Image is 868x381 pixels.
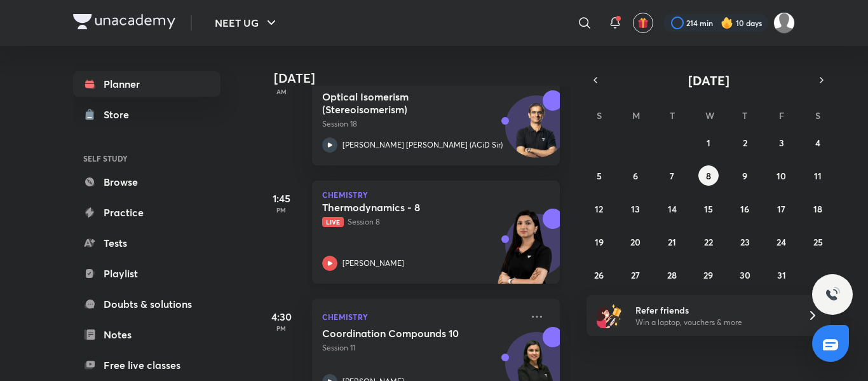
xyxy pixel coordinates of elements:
[625,165,646,186] button: October 6, 2025
[808,165,828,186] button: October 11, 2025
[698,132,719,153] button: October 1, 2025
[322,201,480,214] h5: Thermodynamics - 8
[703,269,713,281] abbr: October 29, 2025
[322,191,550,198] p: Chemistry
[73,261,220,286] a: Playlist
[73,200,220,225] a: Practice
[631,269,640,281] abbr: October 27, 2025
[704,203,713,215] abbr: October 15, 2025
[740,269,750,281] abbr: October 30, 2025
[662,198,682,219] button: October 14, 2025
[637,17,649,29] img: avatar
[73,14,175,29] img: Company Logo
[256,309,307,324] h5: 4:30
[73,169,220,195] a: Browse
[73,322,220,347] a: Notes
[589,165,609,186] button: October 5, 2025
[625,232,646,252] button: October 20, 2025
[589,198,609,219] button: October 12, 2025
[595,203,603,215] abbr: October 12, 2025
[625,265,646,285] button: October 27, 2025
[735,165,755,186] button: October 9, 2025
[776,236,786,248] abbr: October 24, 2025
[776,170,786,182] abbr: October 10, 2025
[322,90,480,116] h5: Optical Isomerism (Stereoisomerism)
[698,265,719,285] button: October 29, 2025
[771,165,792,186] button: October 10, 2025
[73,102,220,127] a: Store
[73,14,175,32] a: Company Logo
[635,317,792,328] p: Win a laptop, vouchers & more
[771,198,792,219] button: October 17, 2025
[698,232,719,252] button: October 22, 2025
[735,265,755,285] button: October 30, 2025
[698,198,719,219] button: October 15, 2025
[256,88,307,95] p: AM
[597,109,602,121] abbr: Sunday
[594,269,604,281] abbr: October 26, 2025
[688,72,729,89] span: [DATE]
[625,198,646,219] button: October 13, 2025
[322,216,522,228] p: Session 8
[104,107,137,122] div: Store
[633,13,653,33] button: avatar
[707,137,710,149] abbr: October 1, 2025
[632,109,640,121] abbr: Monday
[670,170,674,182] abbr: October 7, 2025
[742,170,747,182] abbr: October 9, 2025
[597,170,602,182] abbr: October 5, 2025
[662,265,682,285] button: October 28, 2025
[706,170,711,182] abbr: October 8, 2025
[589,265,609,285] button: October 26, 2025
[777,269,786,281] abbr: October 31, 2025
[322,309,522,324] p: Chemistry
[705,109,714,121] abbr: Wednesday
[742,109,747,121] abbr: Thursday
[779,137,784,149] abbr: October 3, 2025
[256,324,307,332] p: PM
[256,191,307,206] h5: 1:45
[662,232,682,252] button: October 21, 2025
[814,170,822,182] abbr: October 11, 2025
[771,232,792,252] button: October 24, 2025
[813,203,822,215] abbr: October 18, 2025
[631,203,640,215] abbr: October 13, 2025
[73,148,220,169] h6: SELF STUDY
[274,71,573,86] h4: [DATE]
[773,12,795,34] img: Amisha Rani
[597,303,622,328] img: referral
[698,165,719,186] button: October 8, 2025
[322,217,344,227] span: Live
[662,165,682,186] button: October 7, 2025
[740,236,750,248] abbr: October 23, 2025
[604,71,813,89] button: [DATE]
[322,118,522,130] p: Session 18
[635,303,792,317] h6: Refer friends
[668,236,676,248] abbr: October 21, 2025
[668,203,677,215] abbr: October 14, 2025
[777,203,785,215] abbr: October 17, 2025
[73,291,220,317] a: Doubts & solutions
[670,109,675,121] abbr: Tuesday
[256,206,307,214] p: PM
[808,132,828,153] button: October 4, 2025
[589,232,609,252] button: October 19, 2025
[779,109,784,121] abbr: Friday
[322,327,480,340] h5: Coordination Compounds 10
[322,342,522,354] p: Session 11
[815,137,820,149] abbr: October 4, 2025
[740,203,749,215] abbr: October 16, 2025
[595,236,604,248] abbr: October 19, 2025
[704,236,713,248] abbr: October 22, 2025
[630,236,641,248] abbr: October 20, 2025
[342,258,404,269] p: [PERSON_NAME]
[73,71,220,97] a: Planner
[342,139,503,151] p: [PERSON_NAME] [PERSON_NAME] (ACiD Sir)
[506,102,567,163] img: Avatar
[490,209,560,296] img: unacademy
[771,132,792,153] button: October 3, 2025
[721,17,733,29] img: streak
[815,109,820,121] abbr: Saturday
[735,132,755,153] button: October 2, 2025
[808,232,828,252] button: October 25, 2025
